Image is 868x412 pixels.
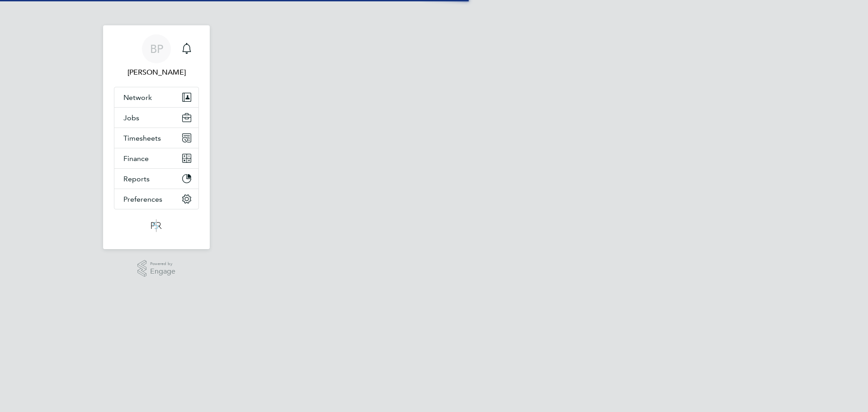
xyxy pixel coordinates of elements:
[114,128,198,148] button: Timesheets
[114,218,199,233] a: Go to home page
[114,34,199,78] a: BP[PERSON_NAME]
[150,43,163,55] span: BP
[123,134,161,142] span: Timesheets
[114,189,198,209] button: Preferences
[123,154,149,163] span: Finance
[123,195,162,204] span: Preferences
[123,175,150,183] span: Reports
[114,87,198,107] button: Network
[114,67,199,78] span: Ben Perkin
[103,25,210,249] nav: Main navigation
[137,260,176,277] a: Powered byEngage
[123,114,139,122] span: Jobs
[114,148,198,168] button: Finance
[150,268,175,275] span: Engage
[114,108,198,128] button: Jobs
[123,93,152,102] span: Network
[150,260,175,268] span: Powered by
[148,218,165,233] img: psrsolutions-logo-retina.png
[114,169,198,189] button: Reports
